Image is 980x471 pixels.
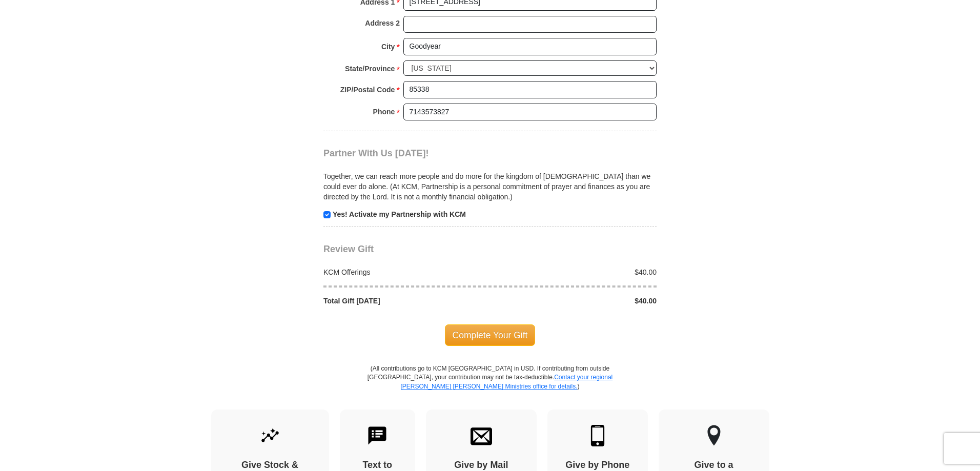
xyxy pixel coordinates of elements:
[565,460,630,471] h4: Give by Phone
[471,425,492,446] img: envelope.svg
[367,364,613,409] p: (All contributions go to KCM [GEOGRAPHIC_DATA] in USD. If contributing from outside [GEOGRAPHIC_D...
[318,296,491,306] div: Total Gift [DATE]
[340,83,395,97] strong: ZIP/Postal Code
[259,425,281,446] img: give-by-stock.svg
[445,324,536,346] span: Complete Your Gift
[373,105,395,119] strong: Phone
[345,62,395,76] strong: State/Province
[381,39,395,54] strong: City
[333,210,466,218] strong: Yes! Activate my Partnership with KCM
[400,374,612,390] a: Contact your regional [PERSON_NAME] [PERSON_NAME] Ministries office for details.
[323,244,374,254] span: Review Gift
[490,296,662,306] div: $40.00
[318,267,491,277] div: KCM Offerings
[587,425,608,446] img: mobile.svg
[366,425,388,446] img: text-to-give.svg
[323,171,657,202] p: Together, we can reach more people and do more for the kingdom of [DEMOGRAPHIC_DATA] than we coul...
[365,16,400,30] strong: Address 2
[707,425,721,446] img: other-region
[490,267,662,277] div: $40.00
[444,460,519,471] h4: Give by Mail
[323,148,429,158] span: Partner With Us [DATE]!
